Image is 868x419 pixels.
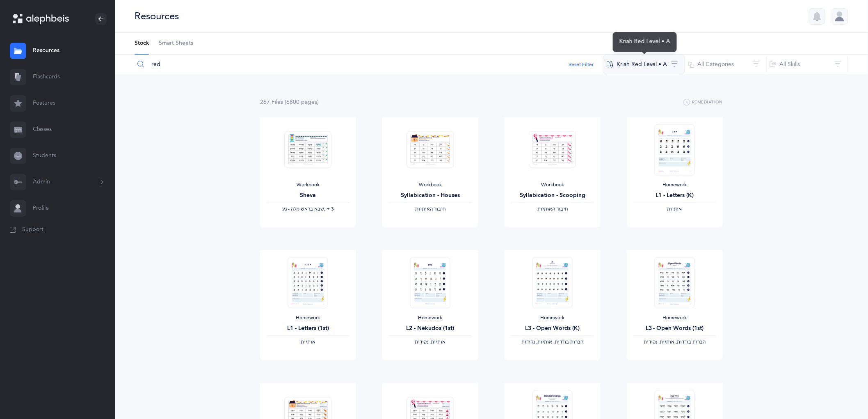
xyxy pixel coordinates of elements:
[684,98,723,108] button: Remediation
[603,55,685,74] button: Kriah Red Level • A
[267,315,349,321] div: Homework
[260,99,283,105] span: 267 File
[511,191,594,200] div: Syllabication - Scooping
[685,55,767,74] button: All Categories
[288,257,328,308] img: Homework_L1_Letters_O_Red_EN_thumbnail_1731215195.png
[633,191,716,200] div: L1 - Letters (K)
[267,206,349,213] div: ‪, + 3‬
[389,191,472,200] div: Syllabication - Houses
[285,131,332,168] img: Sheva-Workbook-Red_EN_thumbnail_1754012358.png
[529,131,576,168] img: Syllabication-Workbook-Level-1-EN_Red_Scooping_thumbnail_1741114434.png
[267,182,349,188] div: Workbook
[407,131,454,168] img: Syllabication-Workbook-Level-1-EN_Red_Houses_thumbnail_1741114032.png
[569,61,594,68] button: Reset Filter
[827,378,858,409] iframe: Drift Widget Chat Controller
[134,55,603,74] input: Search Resources
[389,182,472,188] div: Workbook
[522,339,584,345] span: ‫הברות בודדות, אותיות, נקודות‬
[633,324,716,333] div: L3 - Open Words (1st)
[301,339,315,345] span: ‫אותיות‬
[655,124,695,175] img: Homework_L1_Letters_R_EN_thumbnail_1731214661.png
[766,55,848,74] button: All Skills
[159,39,193,48] span: Smart Sheets
[267,191,349,200] div: Sheva
[285,99,319,105] span: (6800 page )
[415,339,446,345] span: ‫אותיות, נקודות‬
[389,324,472,333] div: L2 - Nekudos (1st)
[267,324,349,333] div: L1 - Letters (1st)
[633,182,716,188] div: Homework
[410,257,450,308] img: Homework_L2_Nekudos_R_EN_1_thumbnail_1731617499.png
[511,315,594,321] div: Homework
[511,182,594,188] div: Workbook
[389,315,472,321] div: Homework
[281,99,283,105] span: s
[135,9,179,23] div: Resources
[644,339,706,345] span: ‫הברות בודדות, אותיות, נקודות‬
[667,206,682,212] span: ‫אותיות‬
[532,257,573,308] img: Homework_L3_OpenWords_R_EN_thumbnail_1731229486.png
[282,206,324,212] span: ‫שבא בראש מלה - נע‬
[22,226,43,234] span: Support
[511,324,594,333] div: L3 - Open Words (K)
[315,99,317,105] span: s
[633,315,716,321] div: Homework
[613,32,677,52] div: Kriah Red Level • A
[415,206,445,212] span: ‫חיבור האותיות‬
[537,206,568,212] span: ‫חיבור האותיות‬
[655,257,695,308] img: Homework_L3_OpenWords_O_Red_EN_thumbnail_1731217670.png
